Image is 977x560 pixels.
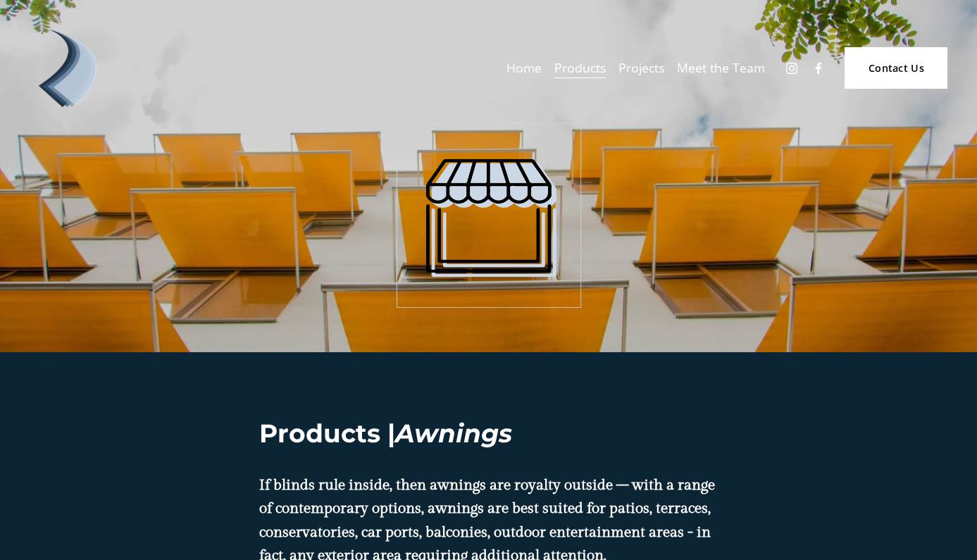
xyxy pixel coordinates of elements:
a: Home [506,56,542,80]
img: Debonair | Curtains, Blinds, Shutters &amp; Awnings [30,30,107,107]
a: Facebook [811,61,826,75]
a: Projects [618,56,664,80]
h2: Products | [259,417,718,451]
span: Products [554,57,606,80]
a: folder dropdown [554,56,606,80]
a: Meet the Team [677,56,765,80]
em: Awnings [395,418,512,449]
a: Contact Us [845,47,947,89]
a: Instagram [785,61,799,75]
